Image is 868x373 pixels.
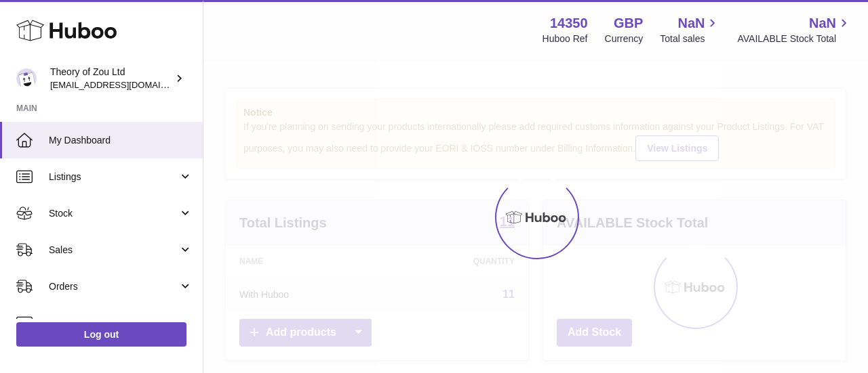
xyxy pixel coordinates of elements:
a: NaN AVAILABLE Stock Total [737,14,852,45]
span: Sales [49,244,178,257]
div: Huboo Ref [542,32,588,45]
strong: 14350 [550,14,588,32]
a: Log out [16,322,186,347]
span: Total sales [660,32,720,45]
span: NaN [809,14,836,32]
span: NaN [677,14,705,32]
img: internalAdmin-14350@internal.huboo.com [16,68,37,89]
span: Usage [49,317,193,330]
div: Theory of Zou Ltd [50,66,172,91]
span: Listings [49,171,178,183]
span: Orders [49,280,178,293]
span: [EMAIL_ADDRESS][DOMAIN_NAME] [50,79,199,90]
span: AVAILABLE Stock Total [737,32,852,45]
span: My Dashboard [49,134,193,147]
div: Currency [605,32,644,45]
strong: GBP [614,14,643,32]
a: NaN Total sales [660,14,720,45]
span: Stock [49,207,178,220]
